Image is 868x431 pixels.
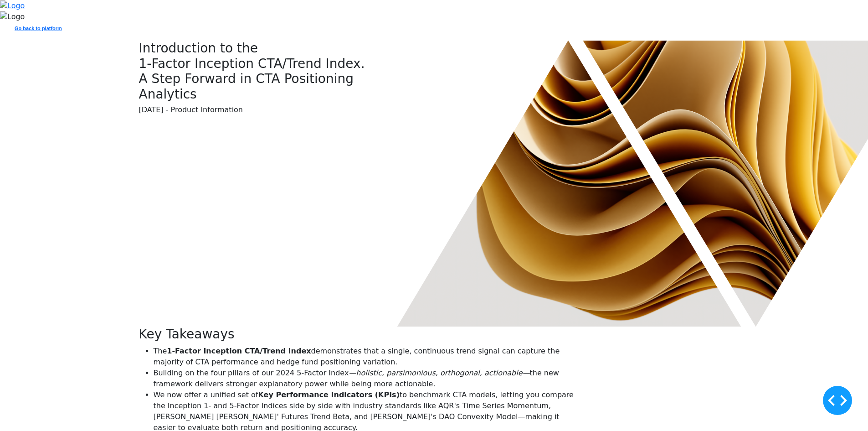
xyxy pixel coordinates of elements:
li: Building on the four pillars of our 2024 5-Factor Index the new framework delivers stronger expla... [154,368,579,389]
i: —holistic, parsimonious, orthogonal, actionable— [349,369,529,377]
strong: 1-Factor Inception CTA/Trend Index [167,347,311,355]
strong: Go back to platform [15,26,62,31]
h3: Key Takeaways [139,327,579,342]
strong: Key Performance Indicators (KPIs) [258,390,399,399]
a: Go back to platform [15,23,62,32]
span: Introduction to the 1-Factor Inception CTA/Trend Index. A Step Forward in CTA Positioning Analytics [139,41,365,102]
h6: [DATE] - Product Information [139,105,379,114]
li: The demonstrates that a single, continuous trend signal can capture the majority of CTA performan... [154,346,579,368]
